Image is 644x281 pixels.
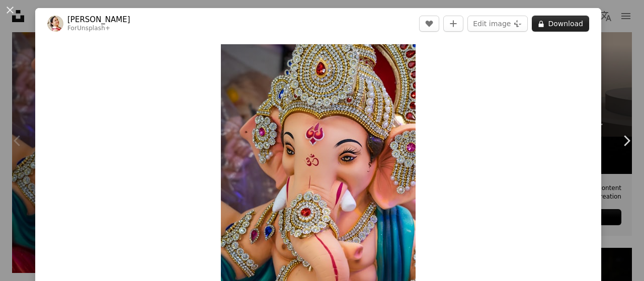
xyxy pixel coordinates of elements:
[67,15,130,25] a: [PERSON_NAME]
[443,16,463,32] button: Add to Collection
[467,16,528,32] button: Edit image
[67,25,130,33] div: For
[532,16,589,32] button: Download
[419,16,439,32] button: Like
[47,16,63,32] img: Go to Sonika Agarwal's profile
[77,25,110,32] a: Unsplash+
[609,92,644,189] a: Next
